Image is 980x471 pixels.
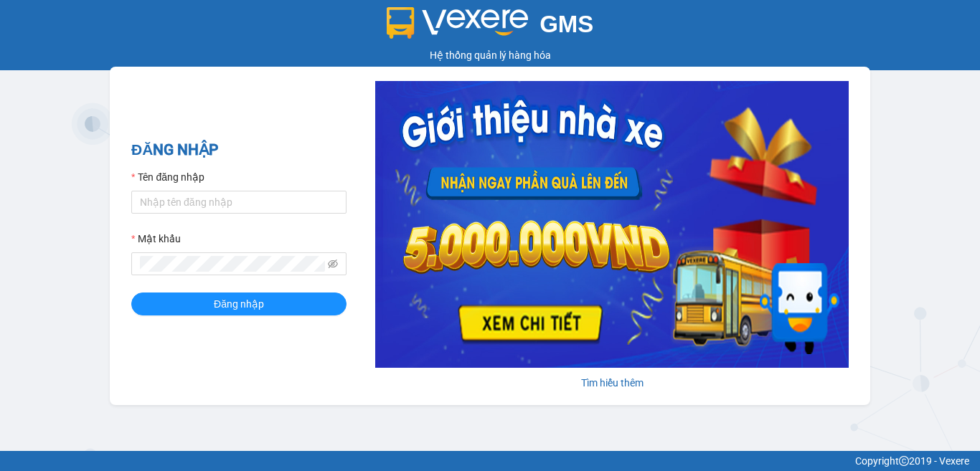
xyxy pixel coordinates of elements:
[387,7,529,39] img: logo 2
[131,292,347,315] button: Đăng nhập
[540,11,593,37] span: GMS
[375,81,849,368] img: banner-0
[328,259,338,269] span: eye-invisible
[131,191,347,214] input: Tên đăng nhập
[387,22,594,33] a: GMS
[131,231,181,247] label: Mật khẩu
[131,138,347,162] h2: ĐĂNG NHẬP
[11,453,969,469] div: Copyright 2019 - Vexere
[131,169,204,185] label: Tên đăng nhập
[214,296,264,312] span: Đăng nhập
[4,47,976,63] div: Hệ thống quản lý hàng hóa
[140,256,325,272] input: Mật khẩu
[375,375,849,391] div: Tìm hiểu thêm
[899,456,909,466] span: copyright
